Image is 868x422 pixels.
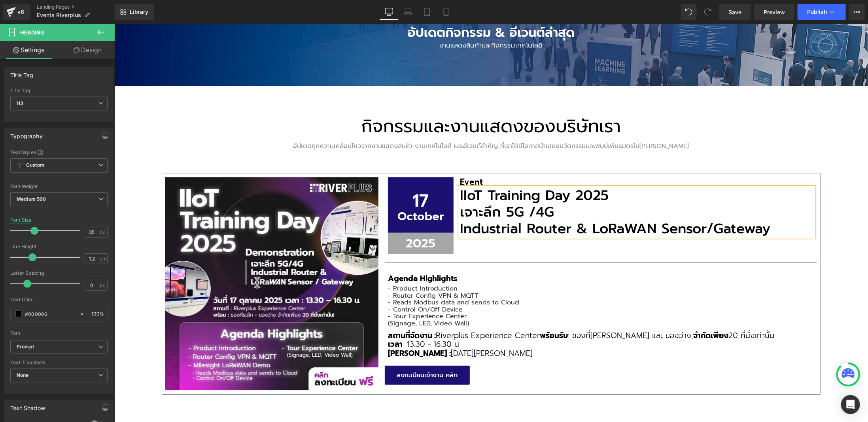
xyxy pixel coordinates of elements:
div: Font Weight [10,184,108,189]
div: Text Color [10,297,108,302]
h2: กิจกรรมและงานแสดงของบริษัทเรา [140,86,614,119]
h3: IIoT Training Day 2025 [346,163,700,180]
div: Text Transform [10,360,108,365]
div: Typography [10,128,43,139]
span: px [100,230,106,235]
a: ลงทะเบียนเข้างาน คลิก [270,342,356,361]
button: Redo [700,4,716,20]
a: v6 [3,4,30,20]
div: Letter Spacing [10,270,108,276]
strong: พร้อมรับ [426,306,454,317]
span: สถานที่จัดงาน : [274,306,322,317]
p: 2025 [274,213,339,226]
div: Open Intercom Messenger [841,395,860,414]
div: Title Tag [10,88,108,93]
strong: Agenda Highlights [274,249,344,260]
span: - Tour Experience Center [274,288,353,297]
span: px [100,283,106,288]
strong: จำกัดเพียง [579,306,615,317]
i: Prompt [17,344,34,350]
a: Mobile [437,4,456,20]
h3: Industrial Router & LoRaWAN Sensor/Gateway [346,197,700,213]
p: อัปเดตทุกความเคลื่อนไหวจากงานแสดงสินค้า งานเทคโนโลยี และอีเวนต์สำคัญ ที่เราได้มีโอกาสนำเสนอนวัตกร... [140,119,614,125]
div: Title Tag [10,67,34,78]
span: Save [728,8,741,16]
strong: [PERSON_NAME] : [274,324,337,335]
input: Color [25,310,76,318]
span: ลงทะเบียนเข้างาน คลิก [282,342,344,361]
span: - Control On/Off Device [274,281,349,291]
b: H3 [17,100,23,106]
div: Font Size [10,217,32,223]
span: Events Riverplus [37,12,81,18]
b: Custom [26,162,44,169]
a: Preview [754,4,794,20]
a: Landing Pages [37,4,115,10]
div: Text Shadow [10,400,45,411]
span: - Router Config VPN & MQTT [274,267,364,277]
span: Preview [764,8,785,16]
h3: Riverplus Experience Center [274,308,700,317]
span: Library [130,8,148,15]
h3: Event [346,154,700,163]
b: Medium 500 [17,196,46,202]
span: งานแสดงสินค้าและกิจกรรมเทคโนโลยี [325,16,429,27]
p: October [274,187,339,198]
h1: อัปเดตกิจกรรม & อีเวนต์ล่าสุด [99,3,655,15]
span: (Signage, LED, Video Wall) [274,295,355,304]
span: Publish [807,9,827,15]
span: - Product Introduction [274,260,344,270]
a: Desktop [380,4,399,20]
h3: เจาะลึก 5G /4G [346,180,700,197]
p: 17 [274,168,339,187]
span: Heading [20,29,44,36]
strong: เวลา [274,315,288,326]
div: Line Height [10,244,108,249]
span: : 13.30 - 16.30 น [274,315,345,326]
a: New Library [115,4,154,20]
button: Publish [798,4,846,20]
a: Laptop [399,4,418,20]
span: - Reads Modbus data and sends to Cloud [274,274,405,283]
div: v6 [16,7,26,17]
span: : ของที่[PERSON_NAME] และ ของว่าง, 20 ที่นั่งเท่านั้น [426,306,660,317]
a: Design [59,41,116,59]
div: % [88,307,107,321]
button: Undo [681,4,697,20]
div: Text Styles [10,149,108,155]
span: em [100,256,106,261]
div: Font [10,331,108,336]
h3: [DATE][PERSON_NAME] [274,325,700,335]
button: More [849,4,865,20]
a: Tablet [418,4,437,20]
b: None [17,372,29,378]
